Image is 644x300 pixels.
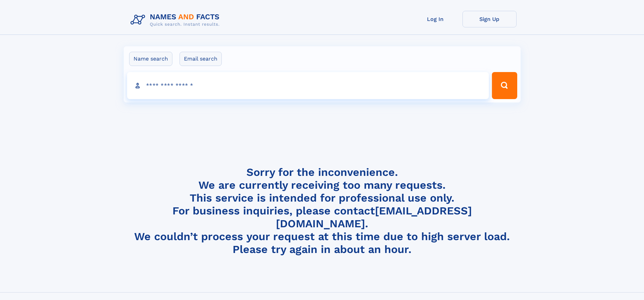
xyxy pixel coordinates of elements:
[128,166,517,256] h4: Sorry for the inconvenience. We are currently receiving too many requests. This service is intend...
[408,11,462,27] a: Log In
[128,11,225,29] img: Logo Names and Facts
[180,52,222,66] label: Email search
[462,11,517,27] a: Sign Up
[492,72,517,99] button: Search Button
[276,204,472,230] a: [EMAIL_ADDRESS][DOMAIN_NAME]
[127,72,489,99] input: search input
[129,52,172,66] label: Name search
